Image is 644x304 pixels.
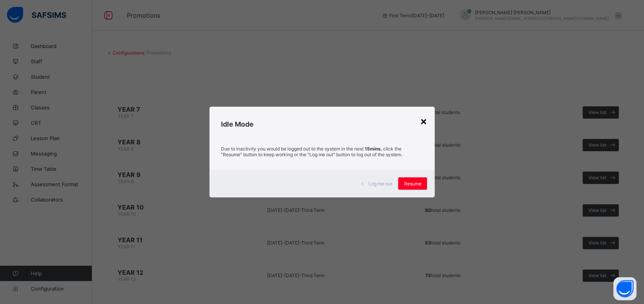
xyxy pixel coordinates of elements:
span: Resume [404,181,421,187]
p: Due to inactivity you would be logged out to the system in the next , click the "Resume" button t... [221,146,423,157]
button: Open asap [613,277,636,300]
span: Log me out [368,181,392,187]
strong: 15mins [365,146,381,152]
div: × [420,114,427,127]
h2: Idle Mode [221,120,423,128]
